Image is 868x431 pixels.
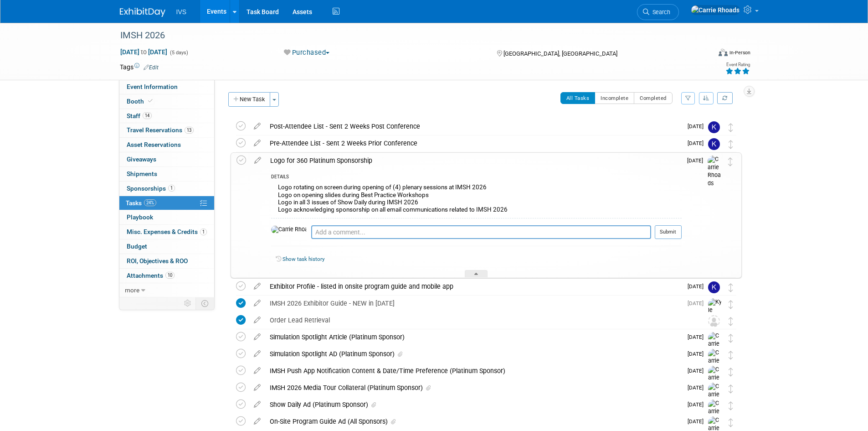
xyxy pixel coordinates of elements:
[169,50,188,56] span: (5 days)
[249,122,265,130] a: edit
[127,98,154,105] span: Booth
[249,384,265,392] a: edit
[119,283,214,297] a: more
[249,139,265,147] a: edit
[165,272,175,279] span: 10
[634,92,673,104] button: Completed
[729,351,733,359] i: Move task
[725,62,750,67] div: Event Rating
[265,279,682,294] div: Exhibitor Profile - listed in onsite program guide and mobile app
[708,121,720,133] img: Kate Wroblewski
[708,281,720,293] img: Kate Wroblewski
[119,182,214,196] a: Sponsorships1
[708,138,720,150] img: Kate Wroblewski
[708,156,721,188] img: Carrie Rhoads
[127,126,194,134] span: Travel Reservations
[688,283,708,290] span: [DATE]
[228,92,270,107] button: New Task
[266,153,682,168] div: Logo for 360 Platinum Sponsorship
[271,174,682,182] div: DETAILS
[729,140,733,149] i: Move task
[282,256,324,262] a: Show task history
[119,152,214,166] a: Giveaways
[127,185,175,192] span: Sponsorships
[249,282,265,291] a: edit
[120,62,159,72] td: Tags
[249,417,265,426] a: edit
[265,312,690,328] div: Order Lead Retrieval
[119,94,214,109] a: Booth
[119,254,214,268] a: ROI, Objectives & ROO
[729,123,733,132] i: Move task
[637,4,679,20] a: Search
[127,243,147,250] span: Budget
[691,5,740,15] img: Carrie Rhoads
[185,127,194,134] span: 13
[708,349,722,381] img: Carrie Rhoads
[708,366,722,398] img: Carrie Rhoads
[117,27,697,44] div: IMSH 2026
[729,384,733,393] i: Move task
[126,199,156,207] span: Tasks
[728,157,733,166] i: Move task
[143,112,152,119] span: 14
[265,363,682,379] div: IMSH Push App Notification Content & Date/Time Preference (Platinum Sponsor)
[265,135,682,151] div: Pre-Attendee List - Sent 2 Weeks Prior Conference
[729,49,750,56] div: In-Person
[708,315,720,327] img: Unassigned
[127,141,181,148] span: Asset Reservations
[195,297,214,309] td: Toggle Event Tabs
[120,48,168,56] span: [DATE] [DATE]
[180,297,196,309] td: Personalize Event Tab Strip
[119,80,214,94] a: Event Information
[265,380,682,395] div: IMSH 2026 Media Tour Collateral (Platinum Sponsor)
[148,99,153,104] i: Booth reservation complete
[119,123,214,137] a: Travel Reservations13
[271,226,307,234] img: Carrie Rhoads
[125,286,139,294] span: more
[595,92,634,104] button: Incomplete
[265,346,682,362] div: Simulation Spotlight AD (Platinum Sponsor)
[249,299,265,307] a: edit
[265,119,682,134] div: Post-Attendee List - Sent 2 Weeks Post Conference
[249,400,265,409] a: edit
[729,401,733,410] i: Move task
[655,225,682,239] button: Submit
[503,50,617,57] span: [GEOGRAPHIC_DATA], [GEOGRAPHIC_DATA]
[717,92,733,104] a: Refresh
[127,112,152,119] span: Staff
[119,225,214,239] a: Misc. Expenses & Credits1
[729,300,733,309] i: Move task
[281,48,333,57] button: Purchased
[688,334,708,340] span: [DATE]
[688,418,708,425] span: [DATE]
[249,367,265,375] a: edit
[729,283,733,292] i: Move task
[560,92,596,104] button: All Tasks
[200,228,207,235] span: 1
[729,317,733,326] i: Move task
[729,418,733,427] i: Move task
[657,47,751,61] div: Event Format
[127,170,157,177] span: Shipments
[271,182,682,218] div: Logo rotating on screen during opening of (4) plenary sessions at IMSH 2026 Logo on opening slide...
[127,83,178,90] span: Event Information
[119,167,214,181] a: Shipments
[688,123,708,130] span: [DATE]
[127,228,207,235] span: Misc. Expenses & Credits
[649,9,670,16] span: Search
[708,383,722,415] img: Carrie Rhoads
[249,333,265,341] a: edit
[168,185,175,192] span: 1
[127,213,153,221] span: Playbook
[688,300,708,306] span: [DATE]
[729,368,733,376] i: Move task
[265,414,682,429] div: On-Site Program Guide Ad (All Sponsors)
[687,157,708,164] span: [DATE]
[708,298,722,331] img: Kyle Shelstad
[119,196,214,210] a: Tasks24%
[119,239,214,254] a: Budget
[119,138,214,152] a: Asset Reservations
[119,210,214,224] a: Playbook
[688,384,708,391] span: [DATE]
